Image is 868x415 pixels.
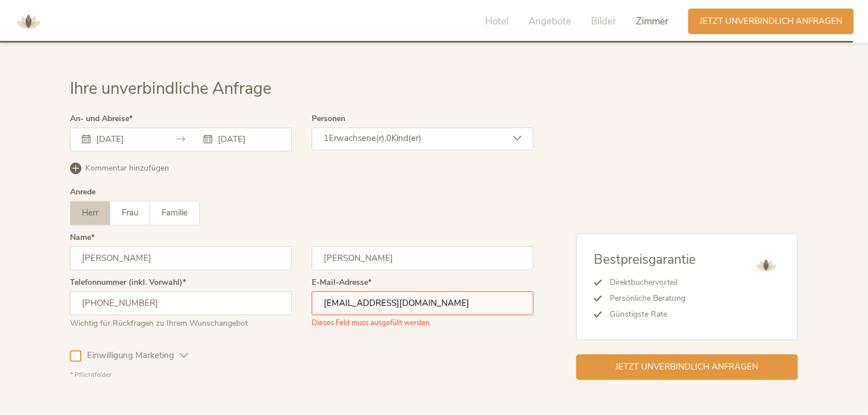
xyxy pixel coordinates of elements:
[700,15,842,27] span: Jetzt unverbindlich anfragen
[122,207,138,218] span: Frau
[312,279,371,287] label: E-Mail-Adresse
[312,291,534,315] input: E-Mail-Adresse
[81,350,180,362] span: Einwilligung Marketing
[70,115,133,123] label: An- und Abreise
[594,251,696,268] span: Bestpreisgarantie
[70,291,292,315] input: Telefonnummer (inkl. Vorwahl)
[70,370,534,380] div: * Pflichtfelder
[11,5,46,39] img: AMONTI & LUNARIS Wellnessresort
[391,132,421,144] span: Kind(er)
[312,315,431,328] span: Dieses Feld muss ausgefüllt werden.
[591,15,616,28] span: Bilder
[636,15,668,28] span: Zimmer
[616,361,759,373] span: Jetzt unverbindlich anfragen
[602,275,696,290] li: Direktbuchervorteil
[162,207,188,218] span: Familie
[752,251,780,279] img: AMONTI & LUNARIS Wellnessresort
[70,234,94,242] label: Name
[602,290,696,306] li: Persönliche Beratung
[386,132,391,144] span: 0
[70,279,186,287] label: Telefonnummer (inkl. Vorwahl)
[85,163,169,174] span: Kommentar hinzufügen
[70,188,96,196] div: Anrede
[485,15,509,28] span: Hotel
[602,306,696,322] li: Günstigste Rate
[70,77,271,99] span: Ihre unverbindliche Anfrage
[312,246,534,270] input: Nachname
[324,132,329,144] span: 1
[70,315,292,329] div: Wichtig für Rückfragen zu Ihrem Wunschangebot
[82,207,98,218] span: Herr
[215,134,280,145] input: Abreise
[312,115,345,123] label: Personen
[11,17,46,25] a: AMONTI & LUNARIS Wellnessresort
[70,246,292,270] input: Vorname
[329,132,386,144] span: Erwachsene(r),
[93,134,158,145] input: Anreise
[528,15,571,28] span: Angebote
